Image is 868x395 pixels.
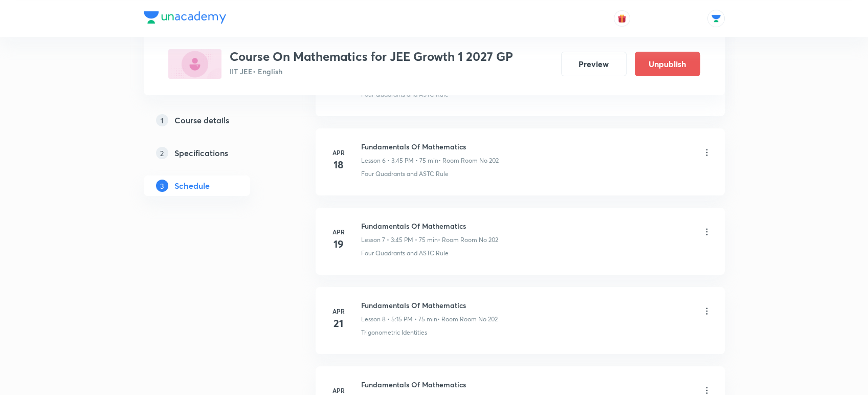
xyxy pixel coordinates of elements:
[361,169,449,179] p: Four Quadrants and ASTC Rule
[361,328,427,337] p: Trigonometric Identities
[635,52,700,76] button: Unpublish
[144,143,283,163] a: 2Specifications
[144,11,226,24] img: Company Logo
[328,386,349,395] h6: Apr
[174,180,210,192] h5: Schedule
[614,10,630,27] button: avatar
[328,316,349,331] h4: 21
[361,156,438,165] p: Lesson 6 • 3:45 PM • 75 min
[168,49,221,79] img: 99DBB004-79BB-4EAF-8A4E-196E27E2A176_plus.png
[361,221,498,231] h6: Fundamentals Of Mathematics
[174,114,229,126] h5: Course details
[438,156,499,165] p: • Room Room No 202
[230,49,513,64] h3: Course On Mathematics for JEE Growth 1 2027 GP
[361,235,438,245] p: Lesson 7 • 3:45 PM • 75 min
[328,306,349,316] h6: Apr
[438,235,498,245] p: • Room Room No 202
[361,300,498,311] h6: Fundamentals Of Mathematics
[437,315,498,324] p: • Room Room No 202
[361,249,449,258] p: Four Quadrants and ASTC Rule
[361,379,499,390] h6: Fundamentals Of Mathematics
[561,52,627,76] button: Preview
[361,141,499,152] h6: Fundamentals Of Mathematics
[707,10,725,27] img: Abhishek Singh
[361,315,437,324] p: Lesson 8 • 5:15 PM • 75 min
[174,147,228,159] h5: Specifications
[144,110,283,130] a: 1Course details
[156,114,168,126] p: 1
[230,66,513,77] p: IIT JEE • English
[617,14,627,23] img: avatar
[328,157,349,172] h4: 18
[328,236,349,252] h4: 19
[156,147,168,159] p: 2
[156,180,168,192] p: 3
[144,11,226,26] a: Company Logo
[328,227,349,236] h6: Apr
[328,148,349,157] h6: Apr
